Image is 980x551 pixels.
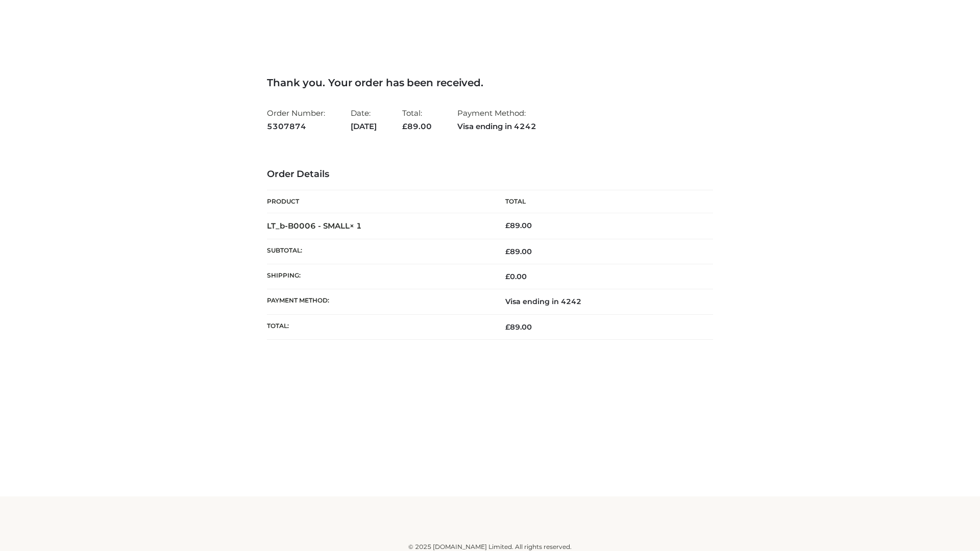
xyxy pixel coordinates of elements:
span: £ [505,221,510,230]
span: 89.00 [505,247,532,256]
strong: × 1 [350,221,362,231]
strong: LT_b-B0006 - SMALL [267,221,362,231]
span: 89.00 [402,121,432,131]
strong: Visa ending in 4242 [457,120,536,133]
th: Total [490,190,713,213]
th: Shipping: [267,264,490,289]
bdi: 0.00 [505,272,527,281]
h3: Order Details [267,169,713,180]
span: 89.00 [505,322,532,332]
li: Payment Method: [457,104,536,135]
li: Date: [351,104,377,135]
h3: Thank you. Your order has been received. [267,77,713,89]
span: £ [505,322,510,332]
strong: [DATE] [351,120,377,133]
th: Total: [267,314,490,339]
strong: 5307874 [267,120,325,133]
th: Payment method: [267,289,490,314]
td: Visa ending in 4242 [490,289,713,314]
span: £ [505,247,510,256]
span: £ [505,272,510,281]
th: Product [267,190,490,213]
span: £ [402,121,407,131]
th: Subtotal: [267,239,490,264]
bdi: 89.00 [505,221,532,230]
li: Order Number: [267,104,325,135]
li: Total: [402,104,432,135]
